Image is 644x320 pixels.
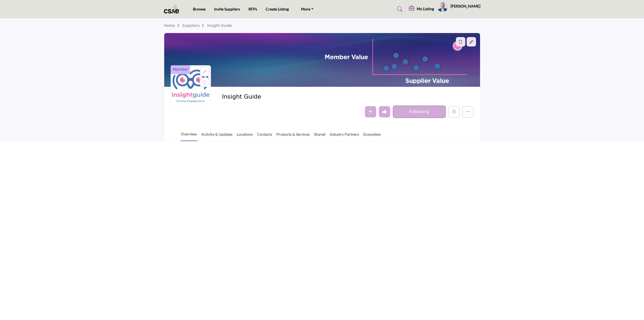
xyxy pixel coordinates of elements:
[417,6,434,11] h5: My Listing
[207,23,232,28] a: Insight Guide
[266,7,289,11] a: Create Listing
[222,93,369,100] h2: Insight Guide
[330,131,359,141] a: Industry Partners
[409,6,434,12] div: My Listing
[448,106,460,117] button: Edit company
[467,37,476,46] div: Aspect Ratio:6:1,Size:1200x200px
[182,23,207,28] a: Suppliers
[314,131,326,141] a: Shared
[173,67,188,72] span: Member
[297,5,317,13] a: More
[214,7,240,11] a: Invite Suppliers
[236,131,253,141] a: Locations
[200,67,209,76] div: Aspect Ratio:1:1,Size:400x400px
[276,131,310,141] a: Products & Services
[201,131,233,141] a: Activity & Updates
[379,106,390,117] button: Undo like
[437,0,448,12] button: Show hide supplier dropdown
[164,5,182,13] img: site Logo
[392,5,406,13] a: Search
[257,131,272,141] a: Contacts
[164,23,182,28] a: Home
[462,106,474,117] button: More details
[393,106,446,118] button: Following
[248,7,257,11] a: RFPs
[181,131,197,141] a: Overview
[451,3,480,9] h5: [PERSON_NAME]
[363,131,381,141] a: Ecosystem
[193,7,206,11] a: Browse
